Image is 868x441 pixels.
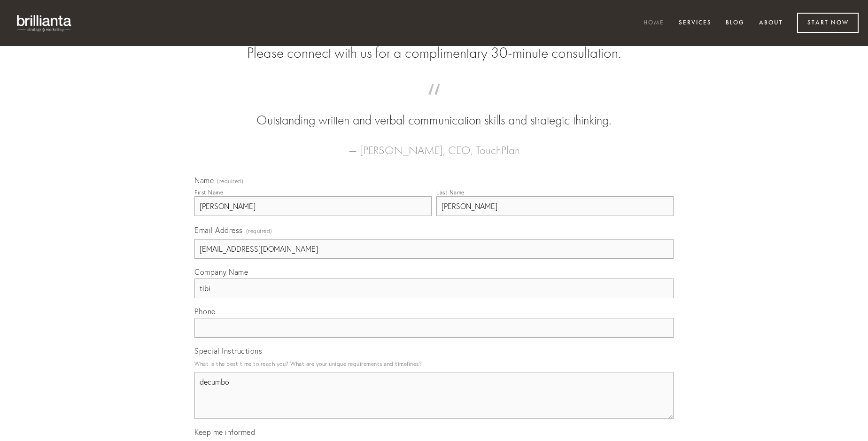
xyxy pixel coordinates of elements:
[797,13,859,33] a: Start Now
[194,307,216,316] span: Phone
[9,9,80,37] img: brillianta - research, strategy, marketing
[209,93,659,130] blockquote: Outstanding written and verbal communication skills and strategic thinking.
[194,427,255,437] span: Keep me informed
[194,267,248,277] span: Company Name
[673,15,718,31] a: Services
[436,189,465,196] div: Last Name
[209,130,659,160] figcaption: — [PERSON_NAME], CEO, TouchPlan
[209,93,659,111] span: “
[217,178,243,184] span: (required)
[194,346,262,356] span: Special Instructions
[637,15,670,31] a: Home
[720,15,751,31] a: Blog
[194,44,674,62] h2: Please connect with us for a complimentary 30-minute consultation.
[194,189,223,196] div: First Name
[194,176,214,185] span: Name
[194,357,674,370] p: What is the best time to reach you? What are your unique requirements and timelines?
[753,15,789,31] a: About
[194,225,243,235] span: Email Address
[194,372,674,419] textarea: decumbo
[246,224,272,237] span: (required)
